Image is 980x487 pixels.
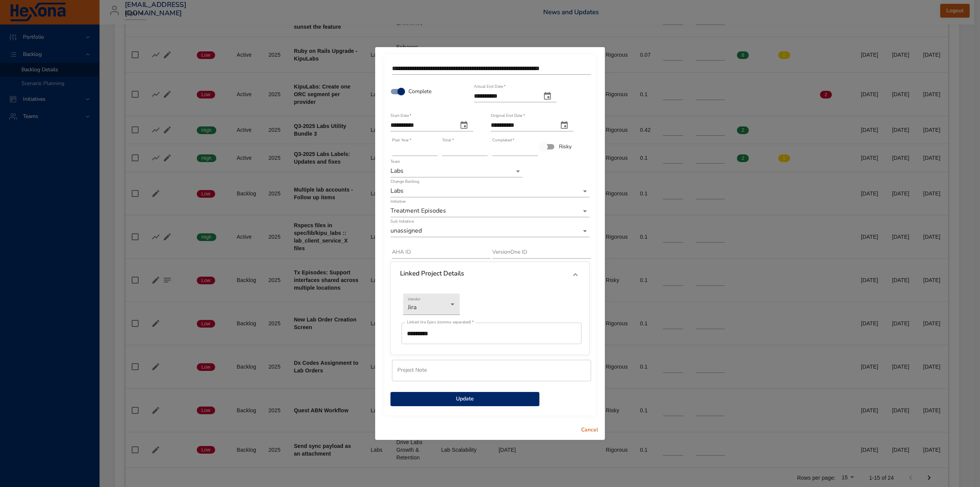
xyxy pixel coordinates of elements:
label: Initiative [390,199,405,203]
label: Actual End Date [474,84,506,89]
label: Change Backlog [390,179,419,184]
label: Plan Year [392,138,411,142]
button: Cancel [577,423,602,437]
button: start date [455,116,473,134]
div: Labs [390,165,523,177]
span: Complete [408,87,431,95]
span: Risky [559,143,572,151]
label: Original End Date [491,113,525,118]
div: Labs [390,185,590,197]
label: Completed [492,138,514,142]
button: original end date [555,116,573,134]
label: Sub Initiative [390,219,414,223]
h6: Linked Project Details [400,270,464,277]
button: Update [390,392,539,406]
div: unassigned [390,225,590,237]
label: Start Date [390,113,412,118]
label: Team [390,159,400,164]
span: Cancel [580,425,599,435]
div: Linked Project Details [391,262,589,287]
label: Total [442,138,454,142]
button: actual end date [538,87,557,105]
div: Treatment Episodes [390,205,590,217]
span: Update [397,394,533,404]
div: Jira [403,294,460,315]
